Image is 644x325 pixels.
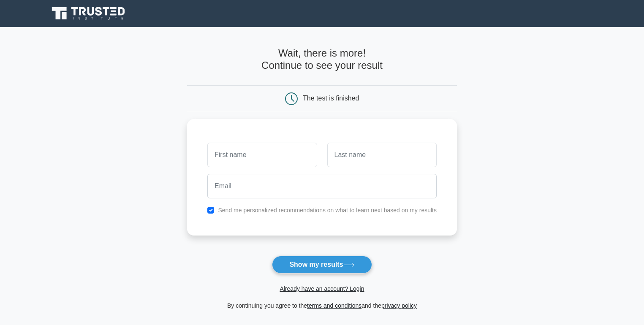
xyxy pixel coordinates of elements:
[207,143,317,167] input: First name
[381,302,417,309] a: privacy policy
[327,143,437,167] input: Last name
[182,301,462,311] div: By continuing you agree to the and the
[280,285,364,292] a: Already have an account? Login
[218,207,437,214] label: Send me personalized recommendations on what to learn next based on my results
[187,47,457,72] h4: Wait, there is more! Continue to see your result
[207,174,437,198] input: Email
[272,256,372,274] button: Show my results
[303,95,359,102] div: The test is finished
[307,302,361,309] a: terms and conditions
